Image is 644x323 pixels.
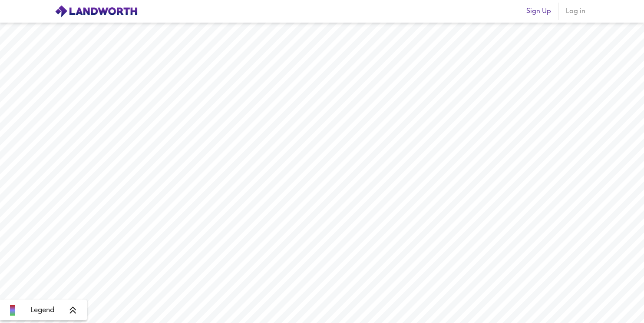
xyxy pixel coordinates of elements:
[30,305,54,316] span: Legend
[523,3,555,20] button: Sign Up
[55,5,138,18] img: logo
[526,5,551,17] span: Sign Up
[565,5,586,17] span: Log in
[562,3,590,20] button: Log in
